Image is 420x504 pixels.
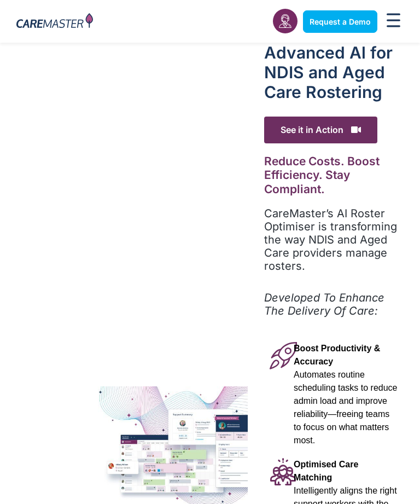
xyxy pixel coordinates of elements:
[264,291,384,317] em: Developed To Enhance The Delivery Of Care:
[294,344,380,366] span: Boost Productivity & Accuracy
[294,460,358,482] span: Optimised Care Matching
[264,207,404,273] p: CareMaster’s AI Roster Optimiser is transforming the way NDIS and Aged Care providers manage rost...
[310,17,371,26] span: Request a Demo
[264,43,404,102] h1: Advanced Al for NDIS and Aged Care Rostering
[264,117,377,143] span: See it in Action
[294,370,397,445] span: Automates routine scheduling tasks to reduce admin load and improve reliability—freeing teams to ...
[303,10,377,33] a: Request a Demo
[16,13,93,30] img: CareMaster Logo
[264,154,404,196] h2: Reduce Costs. Boost Efficiency. Stay Compliant.
[383,10,404,33] div: Menu Toggle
